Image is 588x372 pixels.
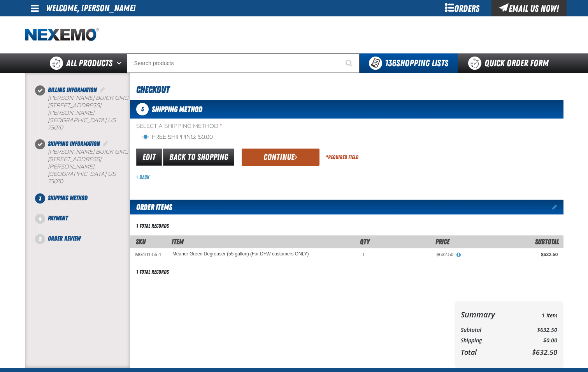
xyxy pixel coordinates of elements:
span: [STREET_ADDRESS] [48,156,101,163]
bdo: 75070 [48,124,63,131]
button: Open All Products pages [114,53,127,73]
span: Shipping Method [152,105,202,114]
span: [PERSON_NAME] [48,163,94,170]
button: Start Searching [340,53,360,73]
th: Total [461,346,516,358]
span: Shipping Method [48,194,88,202]
span: 5 [35,234,45,244]
div: $632.50 [376,252,453,258]
span: 4 [35,214,45,224]
bdo: 75070 [48,178,63,185]
div: Required Field [326,154,358,161]
td: 1 Item [516,308,557,321]
li: Payment. Step 4 of 5. Not Completed [40,214,130,234]
input: Search [127,53,360,73]
span: [PERSON_NAME] [48,110,94,116]
div: $632.50 [464,252,558,258]
span: Order Review [48,235,81,242]
div: 1 total records [136,268,169,276]
strong: 136 [385,58,396,69]
td: MG101-55-1 [130,248,167,261]
span: Payment [48,214,68,222]
a: Edit [136,149,162,166]
span: All Products [66,56,112,70]
th: Summary [461,308,516,321]
a: SKU [136,237,146,246]
img: Nexemo logo [25,28,99,42]
a: Meaner Green Degreaser (55 gallon) (For DFW customers ONLY) [172,252,309,257]
button: Continue [242,149,319,166]
a: Back [136,174,149,180]
span: 1 [362,252,365,257]
span: Qty [360,237,370,246]
li: Order Review. Step 5 of 5. Not Completed [40,234,130,243]
button: You have 136 Shopping Lists. Open to view details [360,53,458,73]
span: Select a Shipping Method [136,123,563,130]
label: Free Shipping: $0.00 [142,134,213,141]
span: Item [172,237,184,246]
td: $632.50 [516,325,557,335]
a: Edit Billing Information [98,86,106,94]
span: 3 [35,193,45,204]
a: Edit Shipping Information [102,140,109,147]
li: Shipping Method. Step 3 of 5. Not Completed [40,193,130,214]
span: $632.50 [532,347,557,357]
span: [GEOGRAPHIC_DATA] [48,117,106,124]
span: [STREET_ADDRESS] [48,102,101,109]
span: Checkout [136,84,169,95]
span: Price [435,237,449,246]
input: Free Shipping: $0.00 [142,134,149,140]
th: Subtotal [461,325,516,335]
nav: Checkout steps. Current step is Shipping Method. Step 3 of 5 [34,85,130,243]
span: [GEOGRAPHIC_DATA] [48,171,106,177]
a: Home [25,28,99,42]
span: Shipping Information [48,140,100,147]
h2: Order Items [130,200,172,214]
a: Quick Order Form [458,53,563,73]
span: US [108,171,116,177]
span: Subtotal [535,237,559,246]
button: View All Prices for Meaner Green Degreaser (55 gallon) (For DFW customers ONLY) [453,252,463,259]
td: $0.00 [516,335,557,346]
span: [PERSON_NAME] Buick GMC [48,149,128,155]
a: Back to Shopping [163,149,234,166]
span: Billing Information [48,86,97,94]
div: 1 total records [136,222,169,230]
li: Shipping Information. Step 2 of 5. Completed [40,139,130,193]
th: Shipping [461,335,516,346]
a: Edit items [552,204,563,210]
span: Shopping Lists [385,58,448,69]
li: Billing Information. Step 1 of 5. Completed [40,85,130,139]
span: 3 [136,103,149,115]
span: [PERSON_NAME] Buick GMC [48,95,128,101]
span: US [108,117,116,124]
